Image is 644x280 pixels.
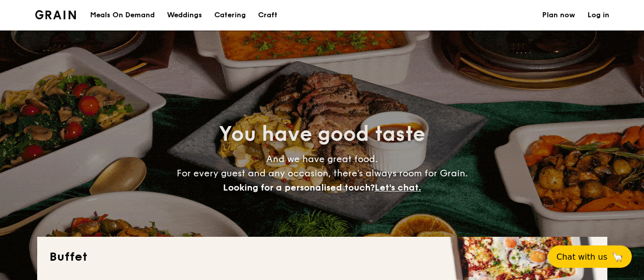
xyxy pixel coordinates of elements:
[35,10,76,19] a: Logotype
[35,10,76,19] img: Grain
[375,182,421,193] span: Let's chat.
[49,249,595,265] h2: Buffet
[223,182,375,193] span: Looking for a personalised touch?
[611,251,624,263] span: 🦙
[177,153,468,193] span: And we have great food. For every guest and any occasion, there’s always room for Grain.
[556,252,607,262] span: Chat with us
[219,122,425,146] span: You have good taste
[548,245,632,268] button: Chat with us🦙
